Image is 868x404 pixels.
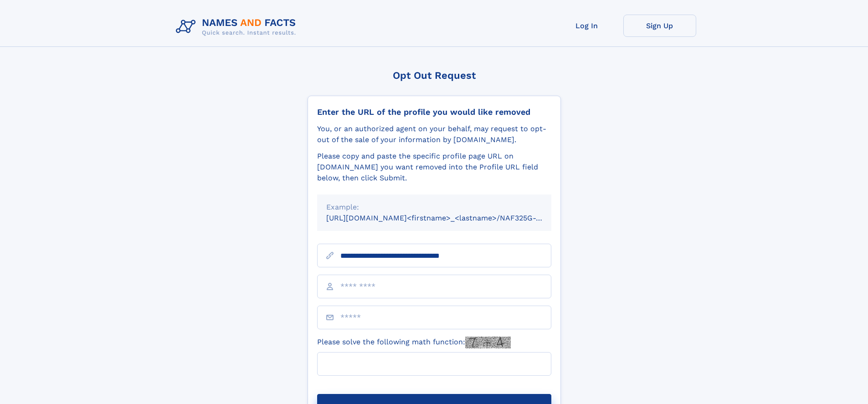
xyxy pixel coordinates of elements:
img: Logo Names and Facts [172,15,303,39]
a: Log In [550,15,623,37]
div: Please copy and paste the specific profile page URL on [DOMAIN_NAME] you want removed into the Pr... [317,151,551,184]
label: Please solve the following math function: [317,337,511,348]
div: Enter the URL of the profile you would like removed [317,107,551,117]
div: Opt Out Request [308,70,561,81]
small: [URL][DOMAIN_NAME]<firstname>_<lastname>/NAF325G-xxxxxxxx [326,214,569,222]
a: Sign Up [623,15,696,37]
div: You, or an authorized agent on your behalf, may request to opt-out of the sale of your informatio... [317,123,551,145]
div: Example: [326,202,542,213]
